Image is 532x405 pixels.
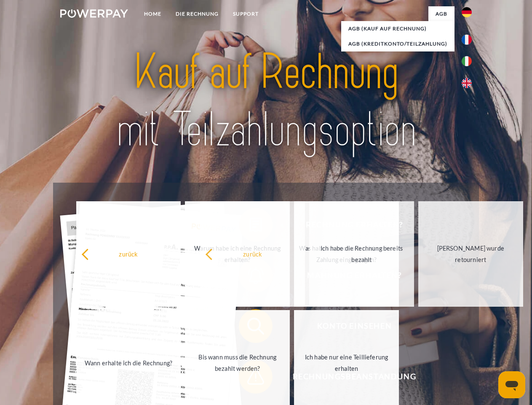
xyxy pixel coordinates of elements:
[341,36,454,51] a: AGB (Kreditkonto/Teilzahlung)
[137,6,168,22] a: Home
[423,243,518,265] div: [PERSON_NAME] wurde retourniert
[462,35,472,45] img: fr
[190,351,285,374] div: Bis wann muss die Rechnung bezahlt werden?
[314,243,409,265] div: Ich habe die Rechnung bereits bezahlt
[81,357,176,368] div: Wann erhalte ich die Rechnung?
[462,7,472,17] img: de
[190,243,285,265] div: Warum habe ich eine Rechnung erhalten?
[462,78,472,88] img: en
[168,6,226,22] a: DIE RECHNUNG
[462,56,472,66] img: it
[80,40,452,162] img: title-powerpay_de.svg
[341,21,454,36] a: AGB (Kauf auf Rechnung)
[299,351,394,374] div: Ich habe nur eine Teillieferung erhalten
[428,6,454,22] a: agb
[498,371,525,398] iframe: Button to launch messaging window
[81,248,176,259] div: zurück
[205,248,300,259] div: zurück
[60,9,128,18] img: logo-powerpay-white.svg
[226,6,266,22] a: SUPPORT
